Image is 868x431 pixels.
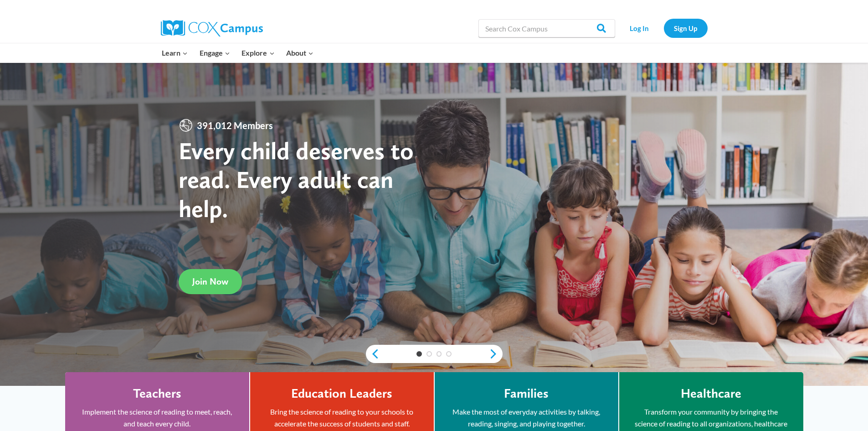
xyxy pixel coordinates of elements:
[448,406,605,429] p: Make the most of everyday activities by talking, reading, singing, and playing together.
[478,19,615,37] input: Search Cox Campus
[156,43,319,62] nav: Primary Navigation
[416,351,422,357] a: 1
[620,19,659,37] a: Log In
[664,19,708,37] a: Sign Up
[620,19,708,37] nav: Secondary Navigation
[193,118,277,133] span: 391,012 Members
[79,406,236,429] p: Implement the science of reading to meet, reach, and teach every child.
[241,47,274,59] span: Explore
[366,345,503,363] div: content slider buttons
[192,276,228,287] span: Join Now
[179,269,242,294] a: Join Now
[504,386,549,401] h4: Families
[681,386,741,401] h4: Healthcare
[264,406,420,429] p: Bring the science of reading to your schools to accelerate the success of students and staff.
[366,348,380,359] a: previous
[133,386,181,401] h4: Teachers
[179,136,414,223] strong: Every child deserves to read. Every adult can help.
[446,351,452,357] a: 4
[200,47,230,59] span: Engage
[437,351,442,357] a: 3
[161,20,263,36] img: Cox Campus
[426,351,432,357] a: 2
[291,386,392,401] h4: Education Leaders
[162,47,188,59] span: Learn
[489,348,503,359] a: next
[286,47,313,59] span: About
